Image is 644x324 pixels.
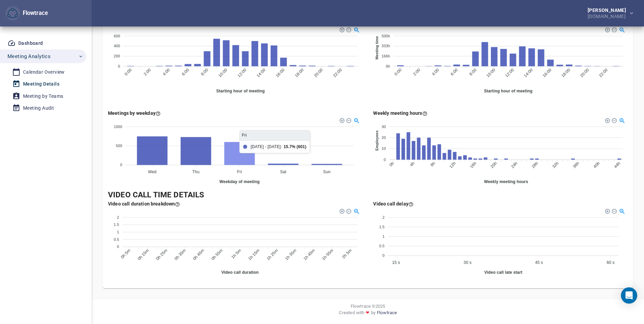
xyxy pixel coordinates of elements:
[323,169,331,174] tspan: Sun
[431,67,440,76] tspan: 4:00
[294,67,305,78] tspan: 18:00
[598,67,609,78] tspan: 22:00
[114,44,120,48] tspan: 400
[382,254,384,258] tspan: 0
[247,248,260,262] tspan: 1h 15m
[490,161,498,169] tspan: 20h
[619,117,624,123] div: Selection Zoom
[523,67,534,78] tspan: 14:00
[592,161,601,169] tspan: 40h
[118,64,120,68] tspan: 0
[346,118,351,122] div: Zoom Out
[382,34,390,38] tspan: 500h
[373,110,427,116] div: Here you see how many meeting hours your employees have on weekly basis.
[379,244,384,248] tspan: 0.5
[116,144,122,148] tspan: 500
[560,67,571,78] tspan: 18:00
[114,125,122,129] tspan: 1000
[162,67,171,76] tspan: 4:00
[120,163,122,167] tspan: 0
[386,64,390,68] tspan: 0h
[117,215,119,219] tspan: 2
[18,39,43,48] div: Dashboard
[97,309,639,319] div: Created with
[619,26,624,32] div: Selection Zoom
[469,161,477,169] tspan: 16h
[510,161,518,169] tspan: 24h
[200,67,209,76] tspan: 8:00
[173,248,187,262] tspan: 0h 35m
[551,161,559,169] tspan: 32h
[5,6,20,21] button: Flowtrace
[392,260,400,265] tspan: 15 s
[613,161,621,169] tspan: 44h
[382,44,390,48] tspan: 333h
[448,161,456,169] tspan: 12h
[375,36,379,59] text: Meeting time
[120,248,131,260] tspan: 0h 5m
[143,67,152,76] tspan: 2:00
[577,6,639,21] button: [PERSON_NAME][DOMAIN_NAME]
[388,161,395,167] tspan: 0h
[237,67,247,78] tspan: 12:00
[619,208,624,214] div: Selection Zoom
[280,169,287,174] tspan: Sat
[393,67,402,76] tspan: 0:00
[531,161,539,169] tspan: 28h
[485,67,496,78] tspan: 10:00
[216,89,265,93] text: Starting hour of meeting
[108,200,180,207] div: Here you see how many meetings by the duration of it's video call (duration in 5 minute steps).
[409,161,416,167] tspan: 4h
[484,89,532,93] text: Starting hour of meeting
[346,27,351,32] div: Zoom Out
[353,208,359,214] div: Selection Zoom
[381,125,386,129] tspan: 30
[604,27,609,32] div: Zoom In
[484,270,522,275] text: Video call late start
[221,270,259,275] text: Video call duration
[23,68,65,76] div: Calendar Overview
[284,248,297,262] tspan: 1h 35m
[275,67,286,78] tspan: 16:00
[339,27,344,32] div: Zoom In
[611,208,616,213] div: Zoom Out
[353,117,359,123] div: Selection Zoom
[504,67,515,78] tspan: 12:00
[353,26,359,32] div: Selection Zoom
[23,80,59,88] div: Meeting Details
[256,67,266,78] tspan: 14:00
[114,34,120,38] tspan: 600
[124,67,133,76] tspan: 0:00
[114,54,120,58] tspan: 200
[381,146,386,150] tspan: 10
[117,230,119,234] tspan: 1
[5,6,48,21] div: Flowtrace
[449,67,459,76] tspan: 6:00
[382,234,384,238] tspan: 1
[108,110,161,116] div: Here you see how many meetings you organize per weekday (the weekday is timezone specific (Americ...
[332,67,343,78] tspan: 22:00
[117,245,119,249] tspan: 0
[412,67,421,76] tspan: 2:00
[23,104,54,112] div: Meeting Audit
[302,248,316,262] tspan: 1h 45m
[468,67,477,76] tspan: 8:00
[192,169,199,174] tspan: Thu
[484,179,528,184] text: Weekly meeting hours
[384,157,386,161] tspan: 0
[588,8,629,13] div: [PERSON_NAME]
[621,287,637,304] div: Open Intercom Messenger
[339,208,344,213] div: Zoom In
[346,208,351,213] div: Zoom Out
[231,248,242,260] tspan: 1h 5m
[535,260,543,265] tspan: 45 s
[382,215,384,219] tspan: 2
[339,118,344,122] div: Zoom In
[148,169,157,174] tspan: Wed
[572,161,580,169] tspan: 36h
[341,248,353,260] tspan: 2h 5m
[604,118,609,122] div: Zoom In
[210,248,224,262] tspan: 0h 55m
[219,179,259,184] text: Weekday of meeting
